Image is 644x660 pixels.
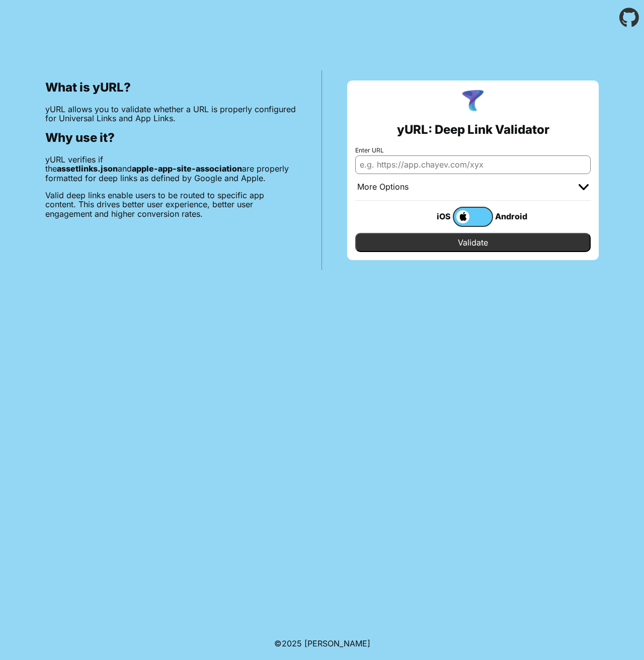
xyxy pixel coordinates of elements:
footer: © [274,627,370,660]
b: apple-app-site-association [132,163,242,174]
div: More Options [357,182,409,192]
h2: What is yURL? [45,80,296,95]
div: Android [493,210,533,223]
input: Validate [355,233,591,252]
div: iOS [413,210,453,223]
span: 2025 [282,638,302,648]
a: Michael Ibragimchayev's Personal Site [304,638,370,648]
label: Enter URL [355,147,591,154]
input: e.g. https://app.chayev.com/xyx [355,155,591,174]
p: yURL verifies if the and are properly formatted for deep links as defined by Google and Apple. [45,155,296,183]
p: Valid deep links enable users to be routed to specific app content. This drives better user exper... [45,191,296,218]
b: assetlinks.json [57,163,118,174]
h2: Why use it? [45,131,296,145]
p: yURL allows you to validate whether a URL is properly configured for Universal Links and App Links. [45,105,296,123]
img: chevron [579,184,589,190]
img: yURL Logo [460,89,486,115]
h2: yURL: Deep Link Validator [397,123,549,137]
